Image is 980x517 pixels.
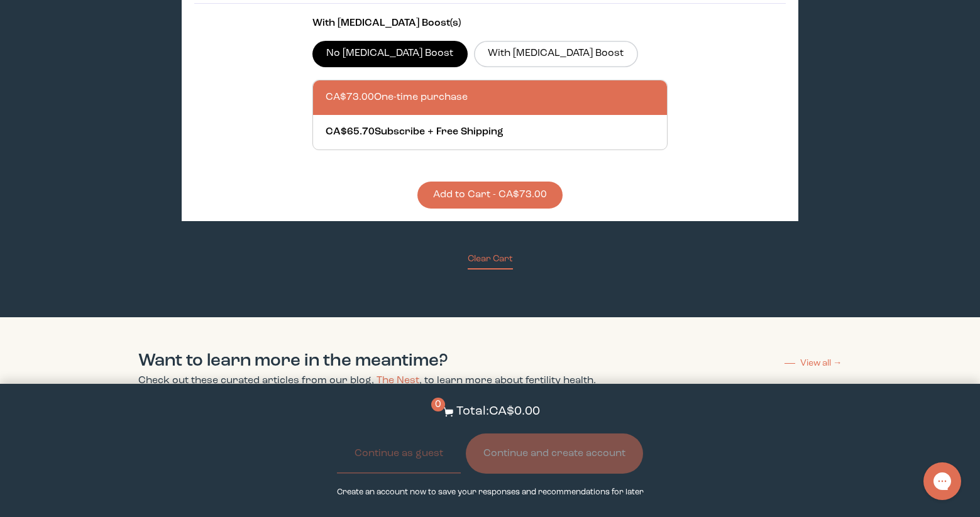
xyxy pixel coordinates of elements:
iframe: Gorgias live chat messenger [917,458,967,504]
span: 0 [431,398,445,411]
p: With [MEDICAL_DATA] Boost(s) [312,16,668,31]
a: The Nest [377,376,419,386]
button: Clear Cart [468,253,513,269]
a: View all → [785,357,842,369]
p: Check out these curated articles from our blog, , to learn more about fertility health. [138,374,596,388]
h2: Want to learn more in the meantime? [138,349,596,374]
p: Total: CA$0.00 [456,403,540,421]
label: No [MEDICAL_DATA] Boost [312,41,468,67]
p: Create an account now to save your responses and recommendations for later [337,486,644,498]
button: Add to Cart - CA$73.00 [417,182,563,209]
button: Continue as guest [337,433,461,474]
label: With [MEDICAL_DATA] Boost [474,41,638,67]
button: Continue and create account [466,433,643,474]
